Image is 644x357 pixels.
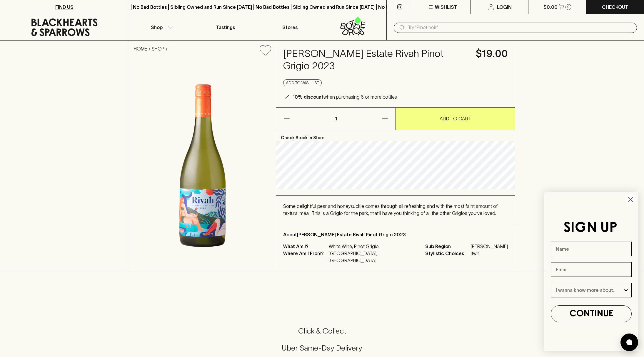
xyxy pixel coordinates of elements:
[563,221,617,235] span: SIGN UP
[293,93,397,100] p: when purchasing 6 or more bottles
[543,4,558,11] p: $0.00
[282,24,298,31] p: Stores
[283,203,498,216] span: Some delightful pear and honeysuckle comes through all refreshing and with the most faint amount ...
[329,250,418,264] p: [GEOGRAPHIC_DATA], [GEOGRAPHIC_DATA]
[626,339,632,345] img: bubble-icon
[283,231,508,238] p: About [PERSON_NAME] Estate Rivah Pinot Grigio 2023
[151,24,163,31] p: Shop
[129,60,276,271] img: 38782.png
[276,130,515,141] p: Check Stock In Store
[471,250,508,257] span: Itwh
[257,43,273,58] button: Add to wishlist
[329,243,418,250] p: White Wine, Pinot Grigio
[152,46,164,51] a: SHOP
[625,194,636,205] button: Close dialog
[7,326,637,336] h5: Click & Collect
[538,186,644,357] div: FLYOUT Form
[134,46,147,51] a: HOME
[551,262,632,277] input: Email
[283,243,327,250] p: What Am I?
[551,305,632,322] button: CONTINUE
[551,242,632,256] input: Name
[396,108,515,130] button: ADD TO CART
[329,108,343,130] p: 1
[283,79,322,86] button: Add to wishlist
[216,24,235,31] p: Tastings
[425,250,469,257] span: Stylistic Choices
[425,243,469,250] span: Sub Region
[283,250,327,264] p: Where Am I From?
[435,4,457,11] p: Wishlist
[471,243,508,250] span: [PERSON_NAME]
[556,283,623,297] input: I wanna know more about...
[623,283,629,297] button: Show Options
[258,14,322,40] a: Stores
[440,115,471,122] p: ADD TO CART
[293,94,323,100] b: 10% discount
[602,4,628,11] p: Checkout
[193,14,258,40] a: Tastings
[129,14,193,40] button: Shop
[7,343,637,353] h5: Uber Same-Day Delivery
[497,4,512,11] p: Login
[476,48,508,60] h4: $19.00
[567,5,570,9] p: 0
[55,4,74,11] p: FIND US
[408,23,632,32] input: Try "Pinot noir"
[283,48,469,72] h4: [PERSON_NAME] Estate Rivah Pinot Grigio 2023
